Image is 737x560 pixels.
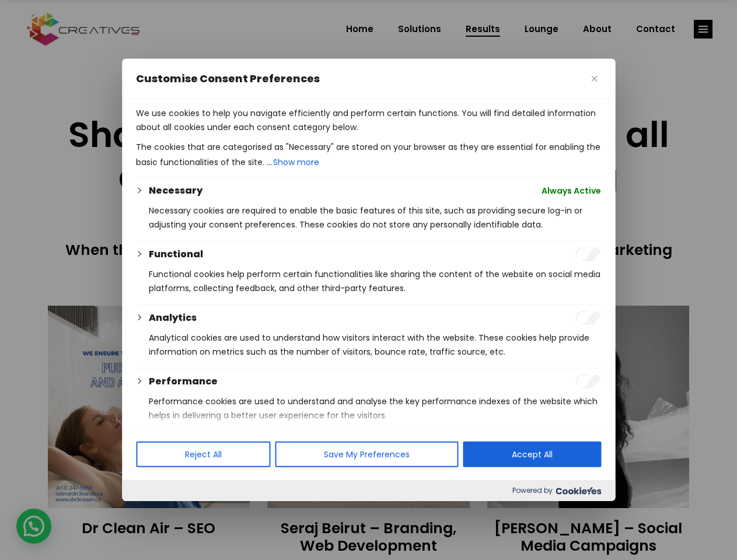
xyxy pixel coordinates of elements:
[122,480,615,501] div: Powered by
[149,267,601,295] p: Functional cookies help perform certain functionalities like sharing the content of the website o...
[575,247,601,261] input: Enable Functional
[591,76,597,82] img: Close
[149,204,601,232] p: Necessary cookies are required to enable the basic features of this site, such as providing secur...
[149,311,197,325] button: Analytics
[136,106,601,134] p: We use cookies to help you navigate efficiently and perform certain functions. You will find deta...
[149,374,218,388] button: Performance
[542,184,601,198] span: Always Active
[136,72,320,86] span: Customise Consent Preferences
[463,442,601,467] button: Accept All
[122,59,615,501] div: Customise Consent Preferences
[556,487,601,495] img: Cookieyes logo
[149,184,202,198] button: Necessary
[575,311,601,325] input: Enable Analytics
[587,72,601,86] button: Close
[136,442,270,467] button: Reject All
[575,374,601,388] input: Enable Performance
[149,247,203,261] button: Functional
[149,394,601,422] p: Performance cookies are used to understand and analyse the key performance indexes of the website...
[275,442,458,467] button: Save My Preferences
[272,154,320,170] button: Show more
[149,331,601,359] p: Analytical cookies are used to understand how visitors interact with the website. These cookies h...
[136,140,601,170] p: The cookies that are categorised as "Necessary" are stored on your browser as they are essential ...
